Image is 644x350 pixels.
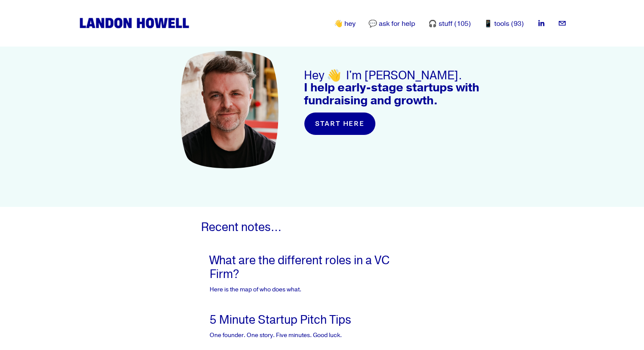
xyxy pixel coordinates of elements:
a: 👋 hey [334,19,356,29]
a: landon.howell@gmail.com [558,19,567,28]
p: One founder. One story. Five minutes. Good luck. [210,331,391,340]
h3: Recent notes… [201,221,443,234]
a: start here [304,112,376,135]
a: 📱 tools (93) [484,19,524,29]
a: 5 Minute Startup Pitch Tips [210,312,351,327]
a: 🎧 stuff (105) [428,19,471,29]
a: LinkedIn [537,19,545,28]
h3: Hey 👋 I'm [PERSON_NAME]. [304,69,485,107]
a: 💬 ask for help [368,19,415,29]
p: Here is the map of who does what. [210,285,391,294]
strong: I help early-stage startups with fundraising and growth. [304,80,482,108]
a: What are the different roles in a VC Firm? [210,253,390,281]
img: Landon Howell [77,16,191,30]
